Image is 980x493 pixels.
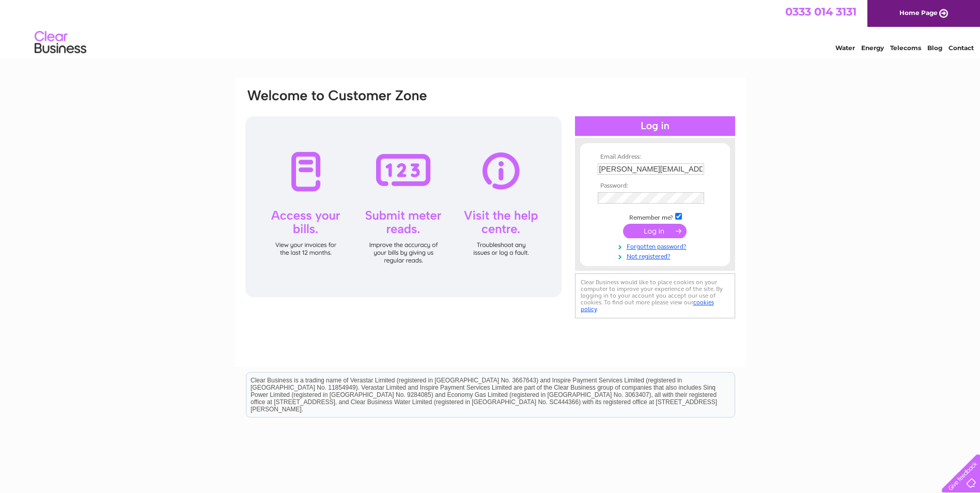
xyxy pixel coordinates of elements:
[598,251,715,260] a: Not registered?
[595,182,715,190] th: Password:
[598,241,715,251] a: Forgotten password?
[595,211,715,222] td: Remember me?
[861,44,884,52] a: Energy
[948,44,974,52] a: Contact
[835,44,855,52] a: Water
[246,6,735,50] div: Clear Business is a trading name of Verastar Limited (registered in [GEOGRAPHIC_DATA] No. 3667643...
[595,153,715,161] th: Email Address:
[581,299,714,313] a: cookies policy
[34,27,87,58] img: logo.png
[575,273,735,318] div: Clear Business would like to place cookies on your computer to improve your experience of the sit...
[927,44,942,52] a: Blog
[623,224,687,238] input: Submit
[890,44,921,52] a: Telecoms
[785,5,857,18] a: 0333 014 3131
